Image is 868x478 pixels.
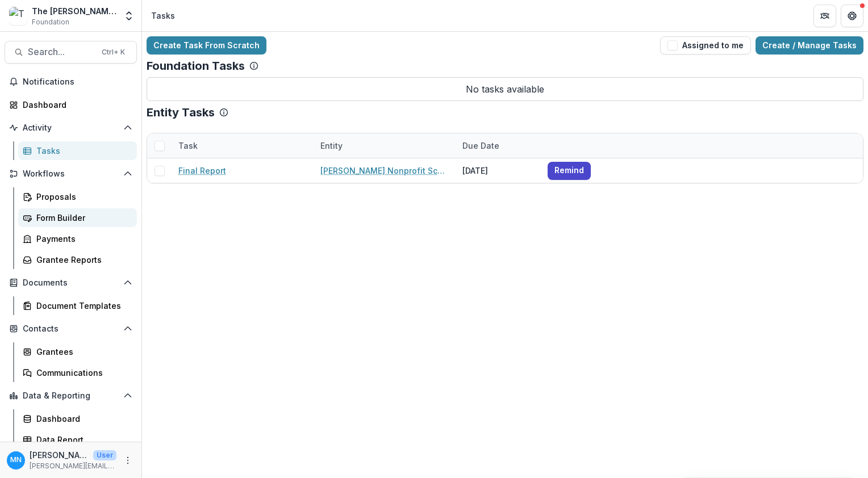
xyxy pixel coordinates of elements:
a: Form Builder [18,208,137,227]
a: Create / Manage Tasks [756,36,863,54]
a: Document Templates [18,296,137,315]
div: Form Builder [36,212,128,224]
div: [DATE] [456,158,541,183]
button: Partners [813,5,836,27]
div: Task [172,140,205,152]
a: Tasks [18,141,137,160]
p: User [93,450,116,460]
div: Due Date [456,133,541,158]
a: Proposals [18,187,137,206]
button: Open Activity [5,119,137,137]
button: Open entity switcher [121,5,137,27]
button: Get Help [841,5,863,27]
span: Workflows [23,169,119,179]
p: Entity Tasks [147,106,215,119]
nav: breadcrumb [147,7,180,24]
div: Entity [314,140,349,152]
button: Open Data & Reporting [5,387,137,405]
div: Data Report [36,434,128,446]
div: Entity [314,133,456,158]
a: Payments [18,229,137,248]
a: Data Report [18,430,137,449]
a: Final Report [178,165,226,177]
button: Assigned to me [660,36,751,54]
span: Contacts [23,324,119,334]
button: Search... [5,41,137,64]
div: Tasks [36,145,128,157]
a: Dashboard [18,409,137,428]
span: Activity [23,123,119,133]
div: Communications [36,367,128,379]
div: Grantees [36,346,128,358]
a: Create Task From Scratch [147,36,266,54]
a: [PERSON_NAME] Nonprofit School [320,165,449,177]
a: Dashboard [5,95,137,114]
button: Open Workflows [5,165,137,183]
span: Documents [23,278,119,288]
a: Grantees [18,342,137,361]
div: Document Templates [36,300,128,312]
div: Tasks [151,10,175,22]
button: Notifications [5,73,137,91]
p: [PERSON_NAME][EMAIL_ADDRESS][DOMAIN_NAME] [30,461,116,471]
div: Mona Nicholas [10,456,22,464]
button: Remind [548,162,591,180]
div: Grantee Reports [36,254,128,266]
div: Task [172,133,314,158]
div: The [PERSON_NAME] and [PERSON_NAME] Foundation Workflow Sandbox [32,5,116,17]
div: Dashboard [36,413,128,425]
div: Payments [36,233,128,245]
img: The Carol and James Collins Foundation Workflow Sandbox [9,7,27,25]
button: Open Contacts [5,320,137,338]
div: Due Date [456,140,506,152]
p: Foundation Tasks [147,59,245,73]
p: [PERSON_NAME] [30,449,89,461]
span: Notifications [23,77,132,87]
p: No tasks available [147,77,863,101]
span: Foundation [32,17,69,27]
a: Grantee Reports [18,250,137,269]
div: Ctrl + K [99,46,127,58]
div: Dashboard [23,99,128,111]
div: Proposals [36,191,128,203]
span: Data & Reporting [23,391,119,401]
button: More [121,454,135,467]
a: Communications [18,363,137,382]
span: Search... [28,47,95,57]
button: Open Documents [5,274,137,292]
